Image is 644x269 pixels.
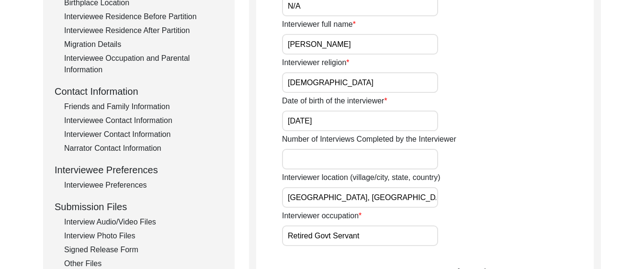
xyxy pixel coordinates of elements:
div: Migration Details [64,39,223,50]
div: Interviewee Residence After Partition [64,25,223,36]
div: Signed Release Form [64,244,223,256]
div: Interview Photo Files [64,230,223,242]
div: Interviewee Preferences [64,179,223,191]
div: Interview Audio/Video Files [64,216,223,228]
div: Interviewee Preferences [55,163,223,177]
label: Interviewer religion [282,57,350,68]
div: Interviewee Residence Before Partition [64,11,223,22]
div: Submission Files [55,200,223,214]
label: Interviewer location (village/city, state, country) [282,172,441,183]
label: Interviewer full name [282,19,356,30]
div: Narrator Contact Information [64,143,223,154]
label: Date of birth of the interviewer [282,95,387,107]
div: Friends and Family Information [64,101,223,112]
div: Interviewer Contact Information [64,129,223,140]
div: Interviewee Contact Information [64,115,223,126]
label: Number of Interviews Completed by the Interviewer [282,134,456,145]
div: Contact Information [55,84,223,99]
div: Interviewee Occupation and Parental Information [64,53,223,76]
label: Interviewer occupation [282,210,362,222]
